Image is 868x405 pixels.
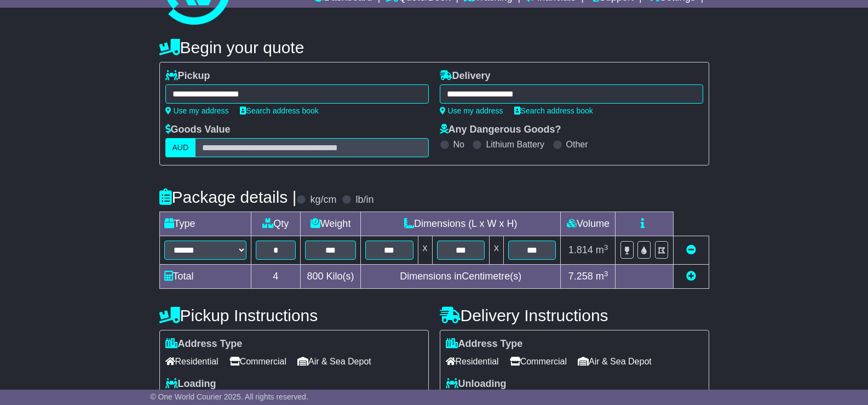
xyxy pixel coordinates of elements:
td: 4 [251,265,301,289]
span: m [596,244,608,255]
a: Search address book [240,106,319,115]
label: lb/in [355,194,373,206]
span: Air & Sea Depot [297,353,371,370]
label: No [453,139,464,150]
td: Total [159,265,251,289]
label: Lithium Battery [486,139,544,150]
sup: 3 [604,270,608,278]
label: Address Type [446,338,523,350]
label: Unloading [446,378,507,390]
span: Residential [446,353,499,370]
td: x [489,236,503,265]
td: Type [159,212,251,236]
label: Address Type [165,338,243,350]
td: Volume [561,212,616,236]
a: Use my address [440,106,503,115]
td: x [418,236,432,265]
span: © One World Courier 2025. All rights reserved. [150,392,308,401]
td: Weight [301,212,361,236]
span: 800 [307,271,324,282]
sup: 3 [604,243,608,252]
span: Commercial [510,353,567,370]
td: Kilo(s) [301,265,361,289]
span: Air & Sea Depot [578,353,652,370]
label: Any Dangerous Goods? [440,124,561,136]
td: Qty [251,212,301,236]
label: Loading [165,378,216,390]
span: Commercial [229,353,286,370]
span: m [596,271,608,282]
span: 7.258 [568,271,593,282]
h4: Begin your quote [159,38,709,56]
label: Pickup [165,70,210,82]
td: Dimensions in Centimetre(s) [361,265,561,289]
label: AUD [165,138,196,157]
a: Add new item [686,271,696,282]
span: 1.814 [568,244,593,255]
label: Other [566,139,588,150]
a: Remove this item [686,244,696,255]
label: kg/cm [310,194,336,206]
label: Delivery [440,70,491,82]
h4: Package details | [159,188,297,206]
span: Residential [165,353,219,370]
td: Dimensions (L x W x H) [361,212,561,236]
h4: Pickup Instructions [159,306,429,324]
a: Use my address [165,106,229,115]
h4: Delivery Instructions [440,306,709,324]
label: Goods Value [165,124,231,136]
a: Search address book [514,106,593,115]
